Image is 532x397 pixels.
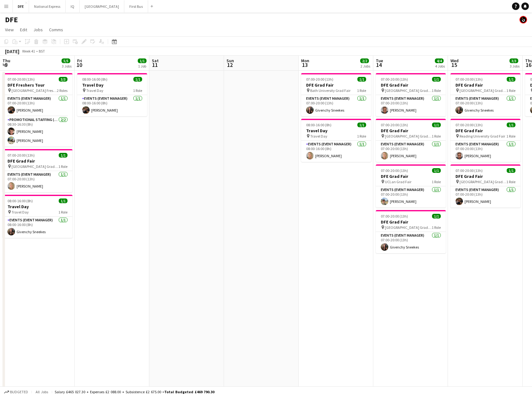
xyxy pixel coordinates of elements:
[58,164,67,169] span: 1 Role
[86,88,103,93] span: Travel Day
[432,88,441,93] span: 1 Role
[62,58,70,63] span: 5/5
[7,77,35,82] span: 07:00-20:00 (13h)
[55,389,214,394] div: Salary £465 027.30 + Expenses £2 088.00 + Subsistence £2 675.00 =
[376,186,446,208] app-card-role: Events (Event Manager)1/107:00-20:00 (13h)[PERSON_NAME]
[7,198,33,203] span: 08:00-16:00 (8h)
[2,116,72,147] app-card-role: Promotional Staffing (Brand Ambassadors)2/208:30-16:30 (8h)[PERSON_NAME][PERSON_NAME]
[506,88,515,93] span: 1 Role
[376,173,446,179] h3: DFE Grad Fair
[357,134,366,138] span: 1 Role
[76,61,82,68] span: 10
[450,82,520,88] h3: DFE Grad Fair
[357,88,366,93] span: 1 Role
[450,141,520,162] app-card-role: Events (Event Manager)1/107:00-20:00 (13h)[PERSON_NAME]
[376,73,446,116] app-job-card: 07:00-20:00 (13h)1/1DFE Grad Fair [GEOGRAPHIC_DATA] Grad Fair1 RoleEvents (Event Manager)1/107:00...
[57,88,67,93] span: 2 Roles
[360,64,370,68] div: 2 Jobs
[376,219,446,225] h3: DFE Grad Fair
[301,141,371,162] app-card-role: Events (Event Manager)1/108:00-16:00 (8h)[PERSON_NAME]
[33,27,43,33] span: Jobs
[77,82,147,88] h3: Travel Day
[450,58,459,63] span: Wed
[77,58,82,63] span: Fri
[450,61,459,68] span: 15
[385,225,432,230] span: [GEOGRAPHIC_DATA] Grad Fair
[376,119,446,162] div: 07:00-20:00 (13h)1/1DFE Grad Fair [GEOGRAPHIC_DATA] Grad Fair1 RoleEvents (Event Manager)1/107:00...
[376,82,446,88] h3: DFE Grad Fair
[507,77,515,82] span: 1/1
[376,232,446,253] app-card-role: Events (Event Manager)1/107:00-20:00 (13h)Givenchy Sneekes
[306,77,333,82] span: 07:00-20:00 (13h)
[133,88,142,93] span: 1 Role
[507,168,515,173] span: 1/1
[13,0,29,13] button: DFE
[357,77,366,82] span: 1/1
[2,171,72,192] app-card-role: Events (Event Manager)1/107:00-20:00 (13h)[PERSON_NAME]
[450,119,520,162] app-job-card: 07:00-20:00 (13h)1/1DFE Grad Fair Reading University Grad Fair1 RoleEvents (Event Manager)1/107:0...
[49,27,63,33] span: Comms
[59,153,67,158] span: 1/1
[301,95,371,116] app-card-role: Events (Event Manager)1/107:00-20:00 (13h)Givenchy Sneekes
[20,27,27,33] span: Edit
[310,134,327,138] span: Travel Day
[376,128,446,133] h3: DFE Grad Fair
[376,58,383,63] span: Tue
[226,58,234,63] span: Sun
[450,128,520,133] h3: DFE Grad Fair
[133,77,142,82] span: 1/1
[151,61,159,68] span: 11
[450,73,520,116] app-job-card: 07:00-20:00 (13h)1/1DFE Grad Fair [GEOGRAPHIC_DATA] Grad Fair1 RoleEvents (Event Manager)1/107:00...
[2,95,72,116] app-card-role: Events (Event Manager)1/107:00-20:00 (13h)[PERSON_NAME]
[226,61,234,68] span: 12
[455,77,483,82] span: 07:00-20:00 (13h)
[12,210,29,214] span: Travel Day
[450,164,520,208] div: 07:00-20:00 (13h)1/1DFE Grad Fair [GEOGRAPHIC_DATA] Grad Fair1 RoleEvents (Event Manager)1/107:00...
[460,88,506,93] span: [GEOGRAPHIC_DATA] Grad Fair
[301,73,371,116] app-job-card: 07:00-20:00 (13h)1/1DFE Grad Fair Bath University Grad Fair1 RoleEvents (Event Manager)1/107:00-2...
[66,0,80,13] button: IQ
[432,179,441,184] span: 1 Role
[3,389,29,395] button: Budgeted
[376,95,446,116] app-card-role: Events (Event Manager)1/107:00-20:00 (13h)[PERSON_NAME]
[29,0,66,13] button: National Express
[2,82,72,88] h3: DFE Freshers Tour
[34,389,49,394] span: All jobs
[385,179,411,184] span: UCLan Grad Fair
[2,217,72,238] app-card-role: Events (Event Manager)1/108:00-16:00 (8h)Givenchy Sneekes
[450,186,520,208] app-card-role: Events (Event Manager)1/107:00-20:00 (13h)[PERSON_NAME]
[300,61,309,68] span: 13
[432,225,441,230] span: 1 Role
[47,26,66,34] a: Comms
[5,15,18,24] h1: DFE
[124,0,148,13] button: First Bus
[435,58,444,63] span: 4/4
[301,119,371,162] app-job-card: 08:00-16:00 (8h)1/1Travel Day Travel Day1 RoleEvents (Event Manager)1/108:00-16:00 (8h)[PERSON_NAME]
[455,123,483,127] span: 07:00-20:00 (13h)
[460,179,506,184] span: [GEOGRAPHIC_DATA] Grad Fair
[435,64,445,68] div: 4 Jobs
[12,88,57,93] span: [GEOGRAPHIC_DATA] Freshers Fair
[357,123,366,127] span: 1/1
[152,58,159,63] span: Sat
[77,73,147,116] app-job-card: 08:00-16:00 (8h)1/1Travel Day Travel Day1 RoleEvents (Event Manager)1/108:00-16:00 (8h)[PERSON_NAME]
[7,153,35,158] span: 07:00-20:00 (13h)
[2,195,72,238] app-job-card: 08:00-16:00 (8h)1/1Travel Day Travel Day1 RoleEvents (Event Manager)1/108:00-16:00 (8h)Givenchy S...
[460,134,505,138] span: Reading University Grad Fair
[510,58,518,63] span: 3/3
[507,123,515,127] span: 1/1
[2,73,72,147] app-job-card: 07:00-20:00 (13h)3/3DFE Freshers Tour [GEOGRAPHIC_DATA] Freshers Fair2 RolesEvents (Event Manager...
[381,123,408,127] span: 07:00-20:00 (13h)
[432,134,441,138] span: 1 Role
[31,26,45,34] a: Jobs
[381,77,408,82] span: 07:00-20:00 (13h)
[82,77,107,82] span: 08:00-16:00 (8h)
[310,88,351,93] span: Bath University Grad Fair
